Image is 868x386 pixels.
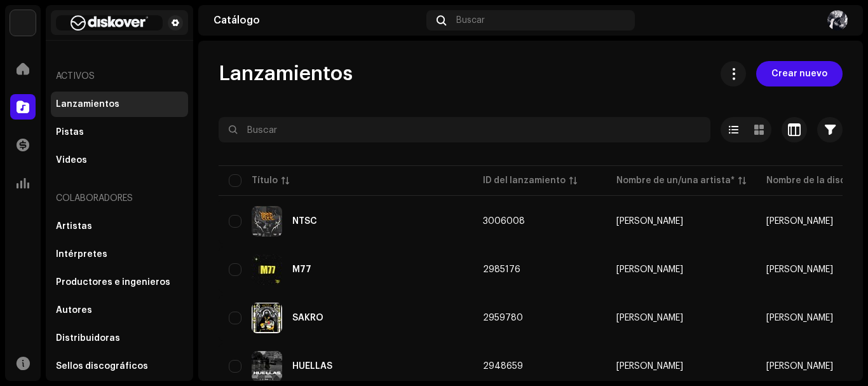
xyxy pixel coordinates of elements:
re-m-nav-item: Artistas [51,214,188,239]
img: d00a990d-c5db-463a-842a-a19b0ba4e190 [827,10,848,31]
div: NTSC [292,217,317,226]
re-a-nav-header: Colaboradores [51,183,188,214]
span: 2985176 [483,265,520,274]
span: 2959780 [483,314,523,322]
div: Nombre de la disquera [766,174,867,187]
span: Dorian Cracken [616,314,746,322]
re-m-nav-item: Distribuidoras [51,326,188,351]
input: Buscar [219,117,710,142]
span: Crear nuevo [771,61,827,86]
span: Dorian Cracken [766,314,833,322]
img: b627a117-4a24-417a-95e9-2d0c90689367 [56,15,163,31]
span: Buscar [456,15,485,25]
re-m-nav-item: Productores e ingenieros [51,270,188,295]
re-m-nav-item: Intérpretes [51,242,188,267]
re-m-nav-item: Videos [51,148,188,173]
div: Sellos discográficos [56,361,148,371]
div: [PERSON_NAME] [616,314,683,322]
span: 2948659 [483,362,523,371]
div: Distribuidoras [56,333,120,343]
div: Catálogo [214,15,421,25]
re-m-nav-item: Lanzamientos [51,92,188,117]
div: Autores [56,305,92,315]
div: Videos [56,155,87,165]
span: Dorian Cracken [616,362,746,371]
span: Dorian Cracken [766,362,833,371]
span: Dorian Cracken [766,265,833,274]
div: [PERSON_NAME] [616,265,683,274]
img: bcd3f259-109b-4aef-b01b-b3e26f5f9847 [252,254,282,285]
img: b95ccb63-09ff-408a-b4c0-e899c1042ef3 [252,303,282,333]
div: SAKRO [292,314,323,322]
div: [PERSON_NAME] [616,217,683,226]
re-m-nav-item: Autores [51,298,188,323]
img: fa18dd34-0c12-466d-bea5-be74150d2228 [252,206,282,237]
div: [PERSON_NAME] [616,362,683,371]
div: HUELLAS [292,362,332,371]
div: Pistas [56,127,84,137]
span: Dorian Cracken [616,217,746,226]
div: Intérpretes [56,249,107,259]
re-a-nav-header: Activos [51,61,188,92]
re-m-nav-item: Sellos discográficos [51,354,188,379]
div: Nombre de un/una artista* [616,174,735,187]
div: Productores e ingenieros [56,277,170,287]
span: Dorian Cracken [616,265,746,274]
img: 629d952a-40eb-4deb-8e67-2f319259f683 [252,351,282,382]
div: M77 [292,265,311,274]
div: Lanzamientos [56,99,119,109]
re-m-nav-item: Pistas [51,120,188,145]
span: Lanzamientos [219,61,353,86]
img: 297a105e-aa6c-4183-9ff4-27133c00f2e2 [10,10,36,36]
div: Título [252,174,278,187]
button: Crear nuevo [756,61,843,86]
span: 3006008 [483,217,525,226]
div: ID del lanzamiento [483,174,566,187]
span: Dorian Cracken [766,217,833,226]
div: Artistas [56,221,92,231]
